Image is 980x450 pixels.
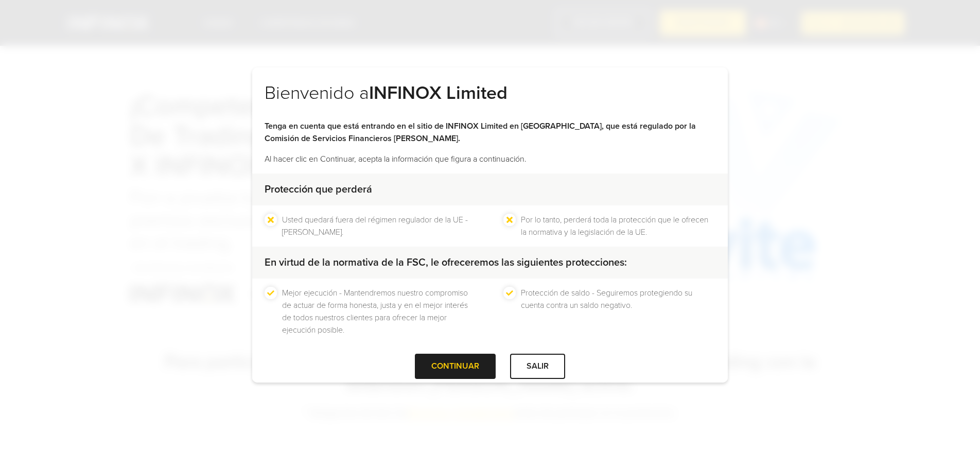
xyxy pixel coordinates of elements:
[415,354,496,379] div: CONTINUAR
[521,287,715,336] li: Protección de saldo - Seguiremos protegiendo su cuenta contra un saldo negativo.
[369,82,507,104] strong: INFINOX Limited
[265,153,715,165] p: Al hacer clic en Continuar, acepta la información que figura a continuación.
[521,214,715,238] li: Por lo tanto, perderá toda la protección que le ofrecen la normativa y la legislación de la UE.
[282,287,477,336] li: Mejor ejecución - Mantendremos nuestro compromiso de actuar de forma honesta, justa y en el mejor...
[265,183,372,196] strong: Protección que perderá
[282,214,477,238] li: Usted quedará fuera del régimen regulador de la UE - [PERSON_NAME].
[265,256,627,269] strong: En virtud de la normativa de la FSC, le ofreceremos las siguientes protecciones:
[510,354,565,379] div: SALIR
[265,121,696,144] strong: Tenga en cuenta que está entrando en el sitio de INFINOX Limited en [GEOGRAPHIC_DATA], que está r...
[265,82,715,120] h2: Bienvenido a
